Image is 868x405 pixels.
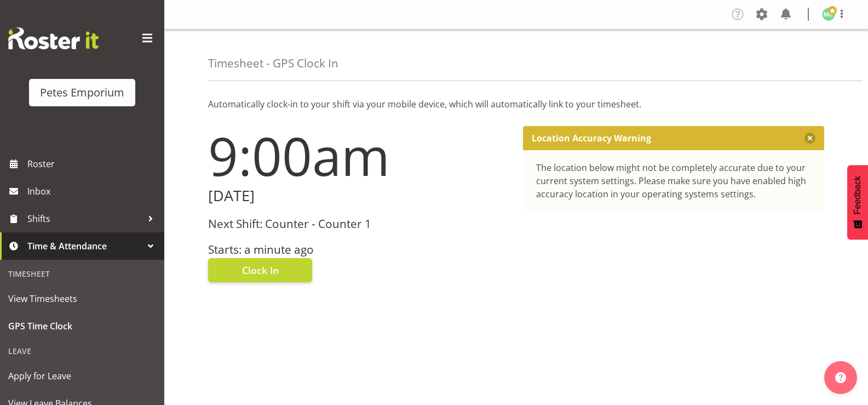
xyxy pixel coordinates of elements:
a: Apply for Leave [3,362,162,390]
span: Feedback [853,176,863,214]
p: Automatically clock-in to your shift via your mobile device, which will automatically link to you... [208,98,824,111]
a: View Timesheets [3,285,162,312]
h3: Next Shift: Counter - Counter 1 [208,218,510,230]
div: Timesheet [3,263,162,285]
div: Leave [3,340,162,362]
span: GPS Time Clock [8,318,156,334]
span: View Timesheets [8,290,156,307]
span: Shifts [27,210,142,227]
button: Clock In [208,258,312,282]
img: help-xxl-2.png [835,372,846,383]
span: Inbox [27,183,159,199]
p: Location Accuracy Warning [532,133,651,144]
div: The location below might not be completely accurate due to your current system settings. Please m... [536,161,812,201]
span: Clock In [242,263,279,277]
button: Feedback - Show survey [847,165,868,239]
span: Roster [27,156,159,172]
h1: 9:00am [208,126,510,185]
div: Petes Emporium [40,84,124,101]
img: Rosterit website logo [8,27,99,49]
span: Apply for Leave [8,368,156,384]
a: GPS Time Clock [3,312,162,340]
h3: Starts: a minute ago [208,243,510,256]
h4: Timesheet - GPS Clock In [208,57,338,70]
img: melissa-cowen2635.jpg [822,8,835,21]
span: Time & Attendance [27,238,142,254]
h2: [DATE] [208,187,510,204]
button: Close message [804,133,815,144]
